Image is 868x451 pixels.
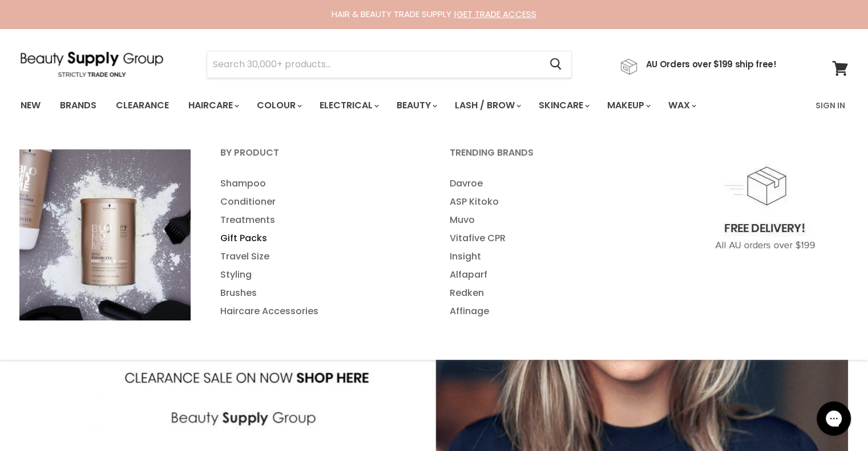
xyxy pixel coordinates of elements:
a: Beauty [388,94,444,117]
a: Colour [248,94,309,117]
a: Electrical [311,94,386,117]
a: Alfaparf [435,266,663,284]
a: By Product [206,144,433,172]
a: Haircare Accessories [206,302,433,320]
a: Makeup [599,94,657,117]
a: Shampoo [206,174,433,193]
a: GET TRADE ACCESS [457,8,536,20]
nav: Main [6,89,862,122]
a: Affinage [435,302,663,320]
a: Haircare [180,94,246,117]
a: Redken [435,284,663,302]
a: Trending Brands [435,144,663,172]
a: Treatments [206,211,433,229]
ul: Main menu [12,89,757,122]
a: Muvo [435,211,663,229]
a: Brushes [206,284,433,302]
input: Search [207,51,541,78]
a: Conditioner [206,193,433,211]
a: Gift Packs [206,229,433,247]
a: Sign In [809,94,852,117]
a: Wax [660,94,703,117]
div: HAIR & BEAUTY TRADE SUPPLY | [6,9,862,20]
ul: Main menu [206,174,433,320]
a: Vitafive CPR [435,229,663,247]
a: Davroe [435,174,663,193]
iframe: Gorgias live chat messenger [811,397,857,440]
a: Clearance [107,94,177,117]
a: ASP Kitoko [435,193,663,211]
a: Insight [435,247,663,266]
button: Search [541,51,571,78]
ul: Main menu [435,174,663,320]
a: Travel Size [206,247,433,266]
a: Lash / Brow [446,94,528,117]
form: Product [207,51,572,78]
a: Styling [206,266,433,284]
a: Skincare [530,94,596,117]
a: Brands [51,94,105,117]
a: New [12,94,49,117]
